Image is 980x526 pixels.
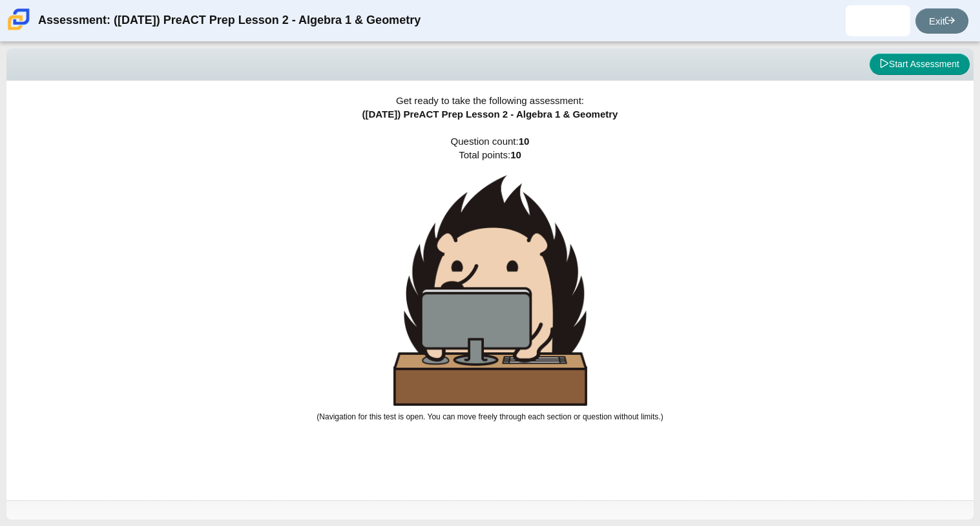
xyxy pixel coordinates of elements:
[38,5,421,36] div: Assessment: ([DATE]) PreACT Prep Lesson 2 - Algebra 1 & Geometry
[868,10,888,31] img: janayia.murrell.s7SdK9
[317,136,663,421] span: Question count: Total points:
[915,8,968,34] a: Exit
[870,54,970,76] button: Start Assessment
[519,136,530,147] b: 10
[510,149,521,160] b: 10
[5,6,32,33] img: Carmen School of Science & Technology
[393,175,587,406] img: hedgehog-behind-computer-large.png
[362,109,618,120] span: ([DATE]) PreACT Prep Lesson 2 - Algebra 1 & Geometry
[5,24,32,35] a: Carmen School of Science & Technology
[317,412,663,421] small: (Navigation for this test is open. You can move freely through each section or question without l...
[396,95,584,106] span: Get ready to take the following assessment:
